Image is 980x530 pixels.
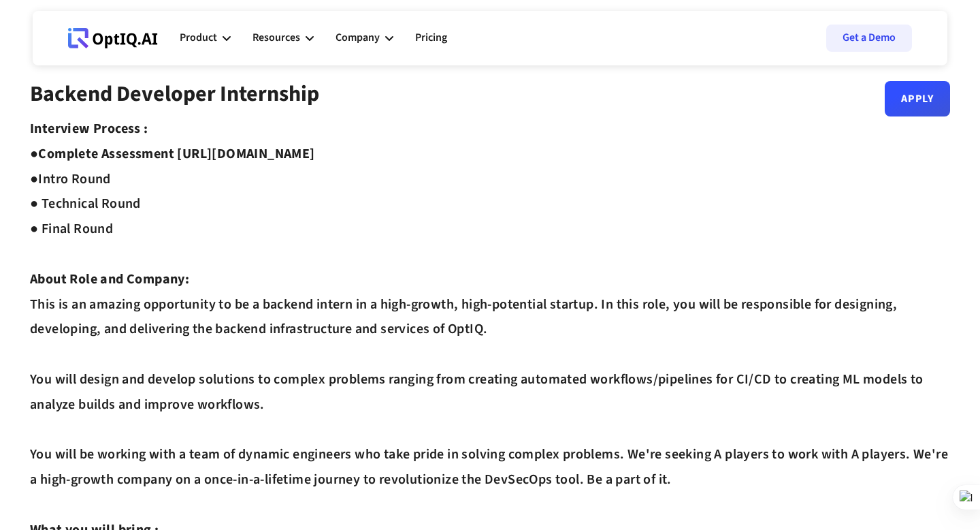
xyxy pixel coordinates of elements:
a: Get a Demo [826,25,912,52]
div: Company [336,29,380,47]
a: Pricing [415,18,447,59]
div: Resources [252,29,300,47]
div: Resources [252,18,314,59]
strong: About Role and Company: [30,270,189,289]
div: Product [180,18,231,59]
strong: Interview Process : [30,119,148,138]
strong: Backend Developer Internship [30,78,319,110]
div: Company [336,18,393,59]
strong: Complete Assessment [URL][DOMAIN_NAME] ● [30,144,315,189]
a: Webflow Homepage [68,18,158,59]
a: Apply [885,81,950,116]
div: Product [180,29,217,47]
